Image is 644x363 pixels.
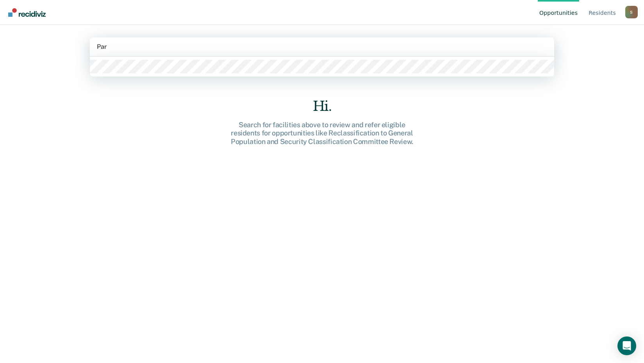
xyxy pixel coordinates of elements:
[625,6,638,18] button: Profile dropdown button
[625,6,638,18] div: S
[8,8,46,17] img: Recidiviz
[617,336,636,355] div: Open Intercom Messenger
[197,98,447,114] div: Hi.
[197,121,447,146] div: Search for facilities above to review and refer eligible residents for opportunities like Reclass...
